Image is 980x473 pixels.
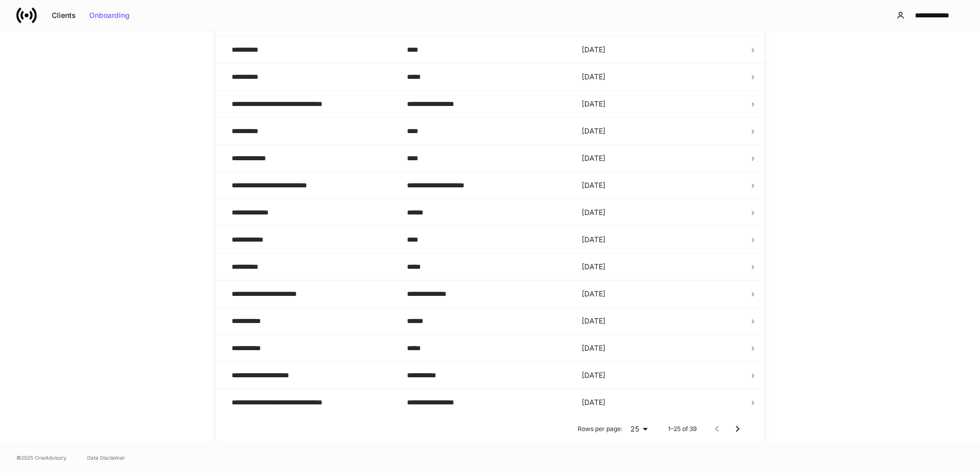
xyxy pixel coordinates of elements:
td: [DATE] [574,281,749,308]
td: [DATE] [574,172,749,199]
button: Go to next page [727,419,748,439]
td: [DATE] [574,308,749,335]
td: [DATE] [574,63,749,91]
div: Clients [52,12,76,19]
a: Data Disclaimer [87,454,125,462]
div: Onboarding [89,12,130,19]
td: [DATE] [574,389,749,416]
p: 1–25 of 39 [668,425,697,433]
div: 25 [626,424,651,434]
td: [DATE] [574,253,749,281]
td: [DATE] [574,199,749,226]
span: © 2025 OneAdvisory [16,454,67,462]
td: [DATE] [574,118,749,145]
td: [DATE] [574,226,749,253]
p: Rows per page: [578,425,622,433]
td: [DATE] [574,91,749,118]
td: [DATE] [574,145,749,172]
td: [DATE] [574,36,749,63]
td: [DATE] [574,335,749,362]
td: [DATE] [574,362,749,389]
button: Clients [45,7,83,24]
button: Onboarding [83,7,136,24]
